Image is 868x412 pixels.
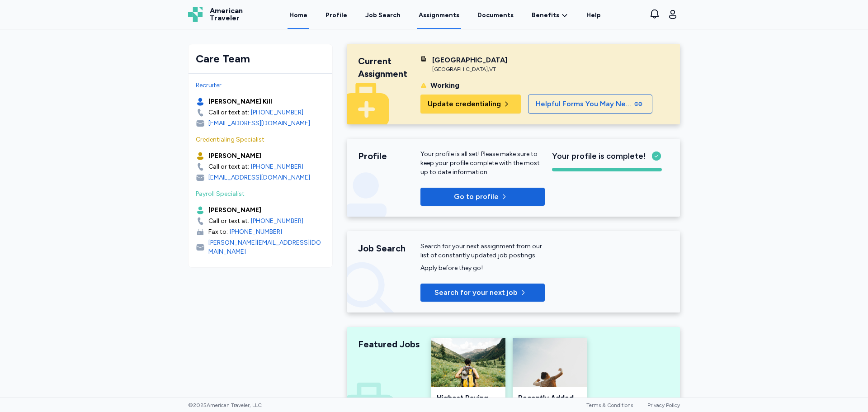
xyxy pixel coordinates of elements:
[230,227,282,237] a: [PHONE_NUMBER]
[208,206,261,215] div: [PERSON_NAME]
[288,1,309,29] a: Home
[420,284,545,302] button: Search for your next job
[196,189,325,199] div: Payroll Specialist
[454,191,499,202] span: Go to profile
[208,119,310,128] div: [EMAIL_ADDRESS][DOMAIN_NAME]
[208,108,249,117] div: Call or text at:
[420,264,545,273] div: Apply before they go!
[432,55,507,66] div: [GEOGRAPHIC_DATA]
[532,11,568,20] a: Benefits
[208,238,325,256] div: [PERSON_NAME][EMAIL_ADDRESS][DOMAIN_NAME]
[437,393,500,403] div: Highest Paying
[420,95,521,114] button: Update credentialing
[208,152,261,161] div: [PERSON_NAME]
[208,97,272,106] div: [PERSON_NAME] Kill
[586,402,633,408] a: Terms & Conditions
[420,242,545,260] div: Search for your next assignment from our list of constantly updated job postings.
[417,1,461,29] a: Assignments
[196,135,325,144] div: Credentialing Specialist
[513,338,587,387] img: Recently Added
[251,217,303,226] a: [PHONE_NUMBER]
[358,338,420,350] div: Featured Jobs
[420,188,545,206] button: Go to profile
[208,227,228,237] div: Fax to:
[428,99,501,109] span: Update credentialing
[536,99,632,109] span: Helpful Forms You May Need
[358,55,420,80] div: Current Assignment
[532,11,559,20] span: Benefits
[208,162,249,171] div: Call or text at:
[188,402,262,409] span: © 2025 American Traveler, LLC
[365,11,401,20] div: Job Search
[358,242,420,255] div: Job Search
[210,7,243,22] span: American Traveler
[434,287,518,298] span: Search for your next job
[251,108,303,117] a: [PHONE_NUMBER]
[430,80,459,91] div: Working
[420,150,545,177] div: Your profile is all set! Please make sure to keep your profile complete with the most up to date ...
[208,173,310,182] div: [EMAIL_ADDRESS][DOMAIN_NAME]
[188,7,203,22] img: Logo
[196,52,325,66] div: Care Team
[432,66,507,73] div: [GEOGRAPHIC_DATA] , VT
[647,402,680,408] a: Privacy Policy
[528,95,652,114] button: Helpful Forms You May Need
[251,162,303,171] a: [PHONE_NUMBER]
[208,217,249,226] div: Call or text at:
[518,393,581,403] div: Recently Added
[431,338,505,387] img: Highest Paying
[196,81,325,90] div: Recruiter
[358,150,420,162] div: Profile
[552,150,646,162] span: Your profile is complete!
